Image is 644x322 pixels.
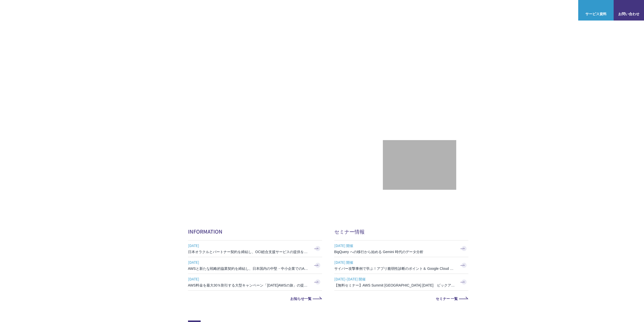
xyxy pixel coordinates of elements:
[334,266,456,271] h3: サイバー攻撃事例で学ぶ！アプリ脆弱性診断のポイント＆ Google Cloud セキュリティ対策
[188,240,322,257] a: [DATE] 日本オラクルとパートナー契約を締結し、OCI総合支援サービスの提供を開始
[592,4,600,10] img: AWS総合支援サービス C-Chorus サービス資料
[58,5,95,15] span: NHN テコラス AWS総合支援サービス
[455,8,495,13] p: 業種別ソリューション
[403,8,415,13] p: 強み
[188,242,309,249] span: [DATE]
[188,83,383,132] h1: AWS ジャーニーの 成功を実現
[530,8,549,13] p: ナレッジ
[397,46,442,91] img: AWSプレミアティアサービスパートナー
[188,275,309,283] span: [DATE]
[334,228,468,235] h2: セミナー情報
[391,98,448,117] p: 最上位プレミアティア サービスパートナー
[578,11,614,16] span: サービス資料
[188,283,309,288] h3: AWS料金を最大30％割引する大型キャンペーン「[DATE]AWSの旅」の提供を開始
[414,98,425,105] em: AWS
[334,258,456,266] span: [DATE] 開催
[505,8,520,13] a: 導入事例
[188,274,322,290] a: [DATE] AWS料金を最大30％割引する大型キャンペーン「[DATE]AWSの旅」の提供を開始
[188,297,322,300] a: お知らせ一覧
[188,147,279,172] img: AWSとの戦略的協業契約 締結
[188,266,309,271] h3: AWSと新たな戦略的協業契約を締結し、日本国内の中堅・中小企業でのAWS活用を加速
[8,4,95,16] a: AWS総合支援サービス C-Chorus NHN テコラスAWS総合支援サービス
[334,249,456,254] h3: BigQuery への移行から始める Gemini 時代のデータ分析
[188,258,309,266] span: [DATE]
[334,283,456,288] h3: 【無料セミナー】AWS Summit [GEOGRAPHIC_DATA] [DATE] ピックアップセッション
[425,8,445,13] p: サービス
[188,257,322,274] a: [DATE] AWSと新たな戦略的協業契約を締結し、日本国内の中堅・中小企業でのAWS活用を加速
[334,240,468,257] a: [DATE] 開催 BigQuery への移行から始める Gemini 時代のデータ分析
[282,147,373,172] img: AWS請求代行サービス 統合管理プラン
[334,274,468,290] a: [DATE]-[DATE] 開催 【無料セミナー】AWS Summit [GEOGRAPHIC_DATA] [DATE] ピックアップセッション
[625,4,633,10] img: お問い合わせ
[334,257,468,274] a: [DATE] 開催 サイバー攻撃事例で学ぶ！アプリ脆弱性診断のポイント＆ Google Cloud セキュリティ対策
[614,11,644,16] span: お問い合わせ
[334,275,456,283] span: [DATE]-[DATE] 開催
[334,297,468,300] a: セミナー 一覧
[559,8,573,13] a: ログイン
[188,56,383,78] p: AWSの導入からコスト削減、 構成・運用の最適化からデータ活用まで 規模や業種業態を問わない マネージドサービスで
[188,249,309,254] h3: 日本オラクルとパートナー契約を締結し、OCI総合支援サービスの提供を開始
[334,242,456,249] span: [DATE] 開催
[393,148,446,185] img: 契約件数
[188,228,322,235] h2: INFORMATION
